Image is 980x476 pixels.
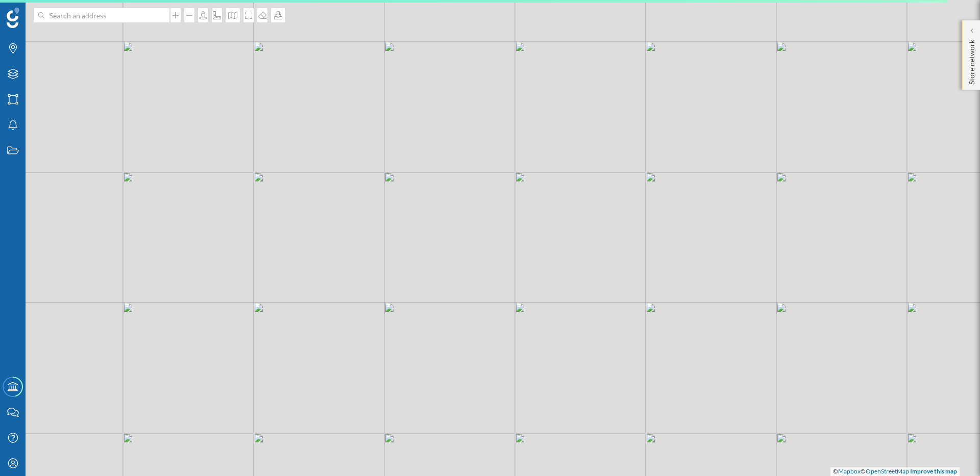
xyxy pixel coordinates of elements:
img: Geoblink Logo [7,8,19,28]
a: OpenStreetMap [866,467,909,475]
span: Support [21,7,58,16]
p: Store network [967,36,977,85]
div: © © [830,467,960,476]
a: Mapbox [838,467,861,475]
a: Improve this map [910,467,957,475]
